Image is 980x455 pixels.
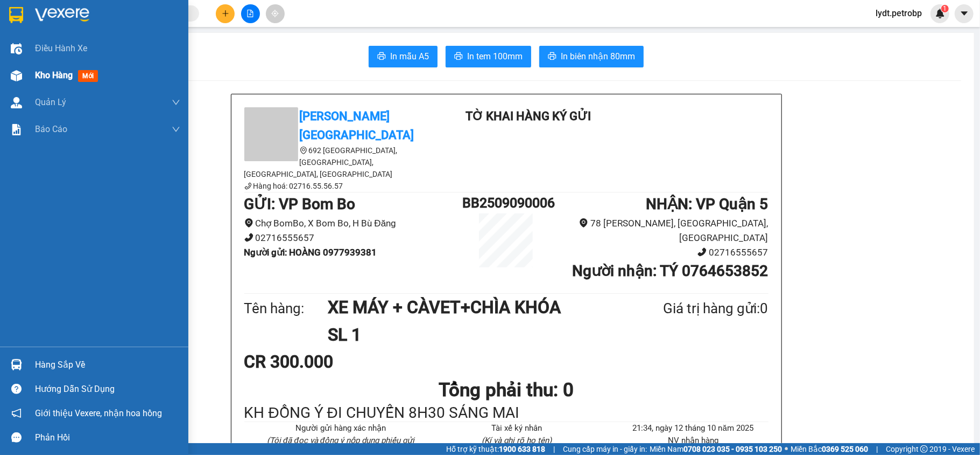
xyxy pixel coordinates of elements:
button: printerIn mẫu A5 [369,46,438,67]
span: aim [271,10,279,17]
span: phone [697,247,707,257]
li: Chợ BomBo, X Bom Bo, H Bù Đăng [244,216,463,231]
b: Người nhận : TÝ 0764653852 [572,262,768,280]
button: plus [216,4,235,23]
h1: BB2509090006 [462,192,549,213]
img: icon-new-feature [935,9,945,18]
span: plus [222,10,229,17]
span: lydt.petrobp [867,6,930,20]
b: [PERSON_NAME][GEOGRAPHIC_DATA] [300,109,414,142]
img: solution-icon [11,124,22,135]
span: Hỗ trợ kỹ thuật: [446,443,545,455]
span: printer [548,52,556,62]
span: Cung cấp máy in - giấy in: [563,443,647,455]
span: ⚪️ [785,447,788,451]
img: logo-vxr [9,7,23,23]
span: down [172,125,180,134]
button: printerIn biên nhận 80mm [539,46,644,67]
span: Kho hàng [35,70,73,80]
button: file-add [241,4,260,23]
b: GỬI : VP Bom Bo [244,195,356,213]
span: Miền Nam [650,443,782,455]
li: 692 [GEOGRAPHIC_DATA], [GEOGRAPHIC_DATA], [GEOGRAPHIC_DATA], [GEOGRAPHIC_DATA] [244,144,438,180]
li: 21:34, ngày 12 tháng 10 năm 2025 [618,422,768,435]
li: Tài xế ký nhân [442,422,592,435]
h1: SL 1 [328,321,611,348]
h1: XE MÁY + CÀVET+CHÌA KHÓA [328,294,611,321]
li: Hàng hoá: 02716.55.56.57 [244,180,438,192]
span: down [172,98,180,107]
span: In tem 100mm [467,50,523,63]
img: warehouse-icon [11,359,22,370]
span: message [11,432,22,443]
div: Giá trị hàng gửi: 0 [611,298,768,320]
span: 1 [943,5,947,12]
div: Hàng sắp về [35,357,180,373]
b: NHẬN : VP Quận 5 [646,195,768,213]
span: mới [78,70,98,82]
img: warehouse-icon [11,43,22,54]
li: Người gửi hàng xác nhận [266,422,416,435]
span: printer [377,52,386,62]
li: 78 [PERSON_NAME], [GEOGRAPHIC_DATA], [GEOGRAPHIC_DATA] [550,216,769,245]
img: warehouse-icon [11,97,22,108]
button: printerIn tem 100mm [446,46,531,67]
span: caret-down [960,9,969,18]
i: (Kí và ghi rõ họ tên) [482,436,552,445]
div: Tên hàng: [244,298,328,320]
button: aim [266,4,285,23]
b: TỜ KHAI HÀNG KÝ GỬI [466,109,591,123]
strong: 0708 023 035 - 0935 103 250 [683,445,782,453]
div: KH ĐỒNG Ý ĐI CHUYẾN 8H30 SÁNG MAI [244,405,769,422]
span: environment [579,218,588,227]
span: question-circle [11,384,22,394]
span: notification [11,408,22,418]
span: copyright [920,445,928,453]
sup: 1 [941,5,949,12]
img: warehouse-icon [11,70,22,81]
li: NV nhận hàng [618,435,768,447]
div: CR 300.000 [244,348,417,375]
li: 02716555657 [550,245,769,260]
li: 02716555657 [244,231,463,245]
strong: 1900 633 818 [499,445,545,453]
div: Phản hồi [35,430,180,446]
span: phone [244,182,252,190]
span: Miền Bắc [791,443,868,455]
span: In biên nhận 80mm [561,50,635,63]
span: environment [244,218,253,227]
b: Người gửi : HOÀNG 0977939381 [244,247,377,258]
span: | [876,443,878,455]
span: phone [244,233,253,242]
span: Báo cáo [35,122,67,136]
span: Điều hành xe [35,42,87,55]
span: In mẫu A5 [390,50,429,63]
span: | [553,443,555,455]
span: environment [300,147,307,154]
h1: Tổng phải thu: 0 [244,375,769,405]
span: file-add [246,10,254,17]
strong: 0369 525 060 [822,445,868,453]
div: Hướng dẫn sử dụng [35,381,180,397]
span: Quản Lý [35,95,66,109]
span: Giới thiệu Vexere, nhận hoa hồng [35,406,162,420]
button: caret-down [955,4,974,23]
span: printer [454,52,463,62]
